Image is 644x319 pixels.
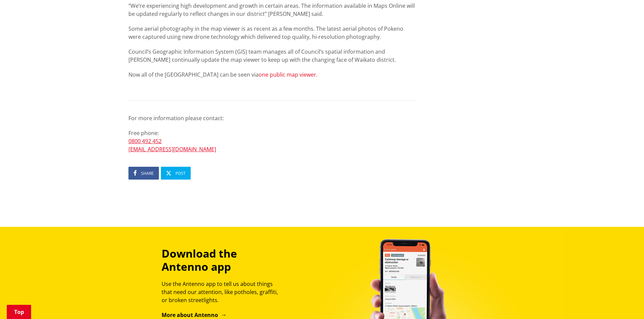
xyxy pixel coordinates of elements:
[128,48,416,64] p: Council’s Geographic Information System (GIS) team manages all of Council’s spatial information a...
[162,247,284,273] h3: Download the Antenno app
[259,71,317,78] a: one public map viewer.
[175,170,186,176] span: Post
[162,280,284,304] p: Use the Antenno app to tell us about things that need our attention, like potholes, graffiti, or ...
[128,25,416,41] p: Some aerial photography in the map viewer is as recent as a few months. The latest aerial photos ...
[128,114,416,122] p: For more information please contact:
[128,2,416,18] p: “We’re experiencing high development and growth in certain areas. The information available in Ma...
[141,170,154,176] span: Share
[128,71,416,87] p: Now all of the [GEOGRAPHIC_DATA] can be seen via
[7,305,31,319] a: Top
[128,167,159,180] a: Share
[161,167,191,180] a: Post
[128,137,162,145] a: 0800 492 452
[128,145,216,153] a: [EMAIL_ADDRESS][DOMAIN_NAME]
[128,129,416,153] p: Free phone:
[162,311,227,319] a: More about Antenno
